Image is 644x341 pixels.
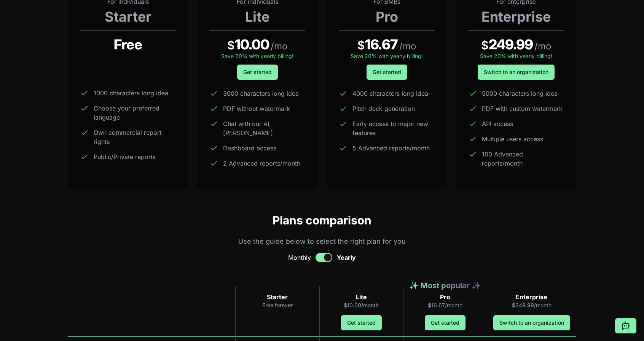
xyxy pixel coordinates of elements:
h3: Lite [326,292,397,302]
h3: Starter [242,292,313,302]
span: PDF without watermark [223,104,290,113]
span: Save 20% with yearly billing! [221,53,293,59]
span: 10.00 [235,37,269,52]
span: Get started [243,68,272,76]
span: 249.99 [489,37,533,52]
span: 5 Advanced reports/month [352,144,430,153]
p: $249.99/month [493,302,570,309]
span: / mo [534,40,551,52]
span: Early access to major new features [352,119,435,137]
p: Free forever [242,302,313,309]
h2: Plans comparison [68,213,576,227]
span: Yearly [337,253,356,262]
h3: Enterprise [493,292,570,302]
span: API access [482,119,513,128]
span: / mo [271,40,287,52]
p: $16.67/month [410,302,481,309]
span: Choose your preferred language [94,104,176,122]
span: $ [481,38,489,52]
span: 2 Advanced reports/month [223,159,300,168]
span: $ [357,38,365,52]
span: ✨ Most popular ✨ [409,281,481,290]
span: PDF with custom watermark [482,104,563,113]
span: Get started [347,319,376,327]
span: 100 Advanced reports/month [482,150,564,168]
h3: Enterprise [468,9,564,24]
span: $ [227,38,235,52]
span: 4000 characters long idea [352,89,428,98]
span: Save 20% with yearly billing! [480,53,552,59]
span: / mo [399,40,416,52]
span: Multiple users access [482,134,543,144]
h3: Pro [410,292,481,302]
span: Get started [431,319,459,327]
button: Get started [367,65,407,80]
span: Pitch deck generation [352,104,415,113]
span: Dashboard access [223,144,276,153]
span: 1000 characters long idea [94,88,168,98]
button: Get started [425,315,465,330]
a: Switch to an organization [493,315,570,330]
span: 16.67 [365,37,398,52]
h3: Lite [209,9,305,24]
h3: Starter [80,9,176,24]
p: Use the guide below to select the right plan for you [68,236,576,247]
button: Get started [341,315,382,330]
span: Chat with our AI, [PERSON_NAME] [223,119,305,137]
span: Free [114,37,142,52]
h3: Pro [339,9,435,24]
span: 5000 characters long idea [482,89,558,98]
span: Own commercial report rights [94,128,176,146]
span: Save 20% with yearly billing! [351,53,423,59]
span: Get started [373,68,401,76]
button: Get started [237,65,278,80]
span: Public/Private reports [94,152,156,161]
a: Switch to an organization [478,65,555,80]
span: Monthly [288,253,311,262]
p: $10.00/month [326,302,397,309]
span: 3000 characters long idea [223,89,299,98]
